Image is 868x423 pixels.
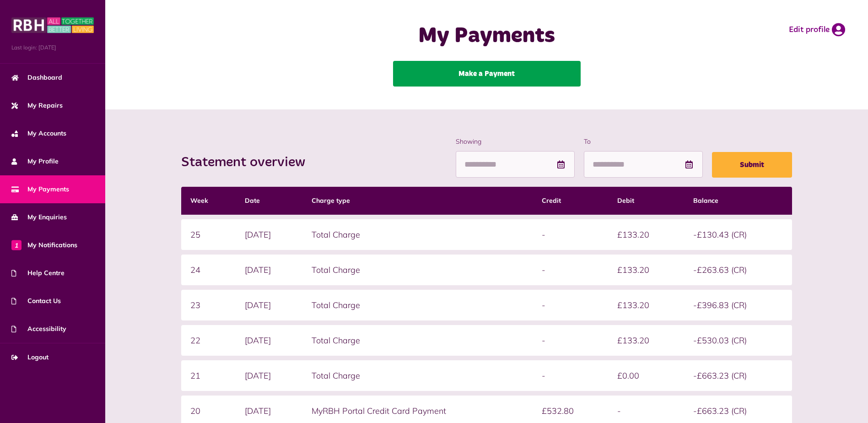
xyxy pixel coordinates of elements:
[11,324,66,334] span: Accessibility
[11,268,65,278] span: Help Centre
[236,325,302,356] td: [DATE]
[302,255,533,285] td: Total Charge
[302,360,533,391] td: Total Charge
[684,290,792,320] td: -£396.83 (CR)
[181,187,236,215] th: Week
[181,325,236,356] td: 22
[533,325,609,356] td: -
[11,16,94,34] img: MyRBH
[11,296,61,306] span: Contact Us
[11,352,49,362] span: Logout
[181,154,314,171] h2: Statement overview
[302,219,533,250] td: Total Charge
[236,290,302,320] td: [DATE]
[456,137,575,146] label: Showing
[305,23,669,49] h1: My Payments
[236,360,302,391] td: [DATE]
[608,290,684,320] td: £133.20
[181,255,236,285] td: 24
[533,290,609,320] td: -
[11,101,63,110] span: My Repairs
[533,187,609,215] th: Credit
[11,184,69,194] span: My Payments
[533,360,609,391] td: -
[789,23,845,37] a: Edit profile
[11,240,77,250] span: My Notifications
[533,219,609,250] td: -
[236,219,302,250] td: [DATE]
[11,240,22,250] span: 1
[533,255,609,285] td: -
[712,152,792,178] button: Submit
[11,157,59,166] span: My Profile
[11,43,94,52] span: Last login: [DATE]
[236,255,302,285] td: [DATE]
[11,212,67,222] span: My Enquiries
[608,255,684,285] td: £133.20
[236,187,302,215] th: Date
[584,137,703,146] label: To
[684,325,792,356] td: -£530.03 (CR)
[608,219,684,250] td: £133.20
[181,219,236,250] td: 25
[684,219,792,250] td: -£130.43 (CR)
[181,360,236,391] td: 21
[181,290,236,320] td: 23
[684,360,792,391] td: -£663.23 (CR)
[684,255,792,285] td: -£263.63 (CR)
[302,290,533,320] td: Total Charge
[608,360,684,391] td: £0.00
[302,187,533,215] th: Charge type
[608,187,684,215] th: Debit
[11,73,62,82] span: Dashboard
[11,129,66,138] span: My Accounts
[608,325,684,356] td: £133.20
[684,187,792,215] th: Balance
[302,325,533,356] td: Total Charge
[393,61,581,87] a: Make a Payment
